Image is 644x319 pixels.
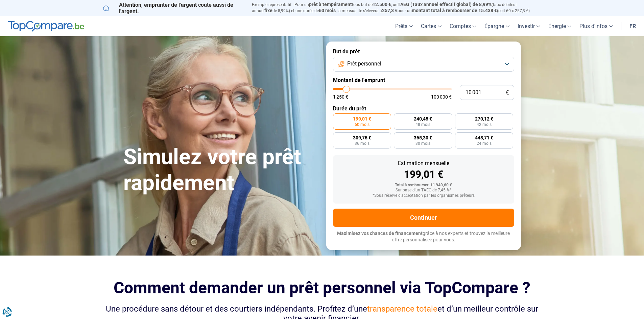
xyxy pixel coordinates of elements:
a: fr [625,16,640,36]
label: Montant de l'emprunt [333,77,514,83]
span: 365,30 € [414,135,432,140]
span: 12.500 € [373,2,391,7]
span: transparence totale [367,304,437,314]
span: TAEG (Taux annuel effectif global) de 8,99% [398,2,492,7]
p: Exemple représentatif : Pour un tous but de , un (taux débiteur annuel de 8,99%) et une durée de ... [252,2,541,14]
a: Plus d'infos [575,16,617,36]
div: *Sous réserve d'acceptation par les organismes prêteurs [338,193,509,198]
span: 30 mois [415,141,430,145]
div: Total à rembourser: 11 940,60 € [338,183,509,188]
span: 270,12 € [475,116,493,121]
span: 36 mois [355,141,369,145]
img: TopCompare [8,21,84,32]
button: Prêt personnel [333,57,514,72]
label: Durée du prêt [333,105,514,112]
h2: Comment demander un prêt personnel via TopCompare ? [103,278,541,297]
label: But du prêt [333,48,514,55]
button: Continuer [333,209,514,227]
span: 1 250 € [333,95,348,99]
span: fixe [264,8,272,13]
a: Comptes [446,16,480,36]
span: 60 mois [355,123,369,127]
span: 48 mois [415,123,430,127]
span: 60 mois [319,8,336,13]
div: Estimation mensuelle [338,161,509,166]
span: 240,45 € [414,116,432,121]
span: prêt à tempérament [309,2,352,7]
div: Sur base d'un TAEG de 7,45 %* [338,188,509,193]
span: 448,71 € [475,135,493,140]
a: Énergie [544,16,575,36]
a: Cartes [417,16,446,36]
a: Prêts [391,16,417,36]
span: 199,01 € [353,116,371,121]
p: grâce à nos experts et trouvez la meilleure offre personnalisée pour vous. [333,230,514,243]
span: Maximisez vos chances de financement [337,231,423,236]
span: Prêt personnel [347,60,381,68]
span: 24 mois [477,141,492,145]
span: € [506,90,509,96]
span: 257,3 € [382,8,398,13]
span: 309,75 € [353,135,371,140]
span: montant total à rembourser de 15.438 € [412,8,497,13]
a: Épargne [480,16,514,36]
div: 199,01 € [338,169,509,180]
span: 100 000 € [431,95,452,99]
span: 42 mois [477,123,492,127]
a: Investir [514,16,544,36]
p: Attention, emprunter de l'argent coûte aussi de l'argent. [103,2,244,15]
h1: Simulez votre prêt rapidement [123,144,318,196]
